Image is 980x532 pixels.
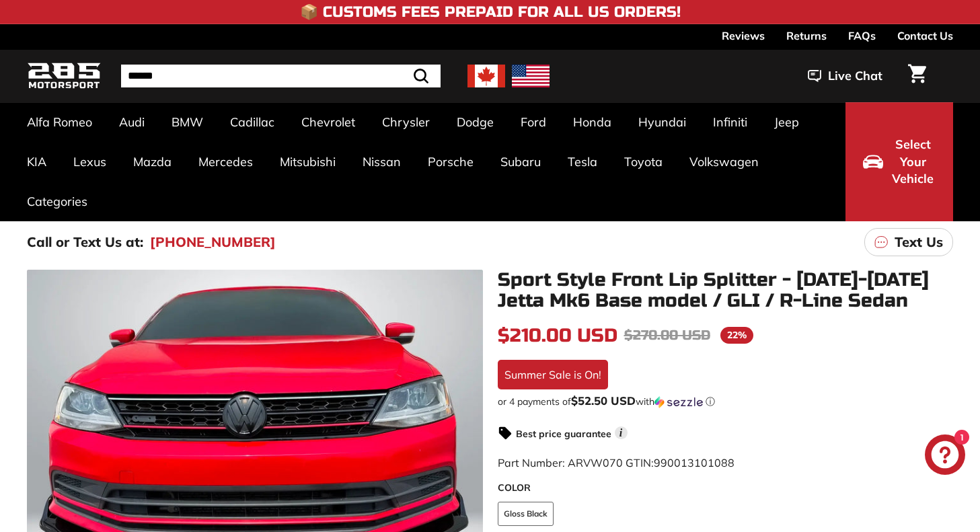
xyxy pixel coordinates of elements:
a: Reviews [722,24,765,47]
a: Toyota [611,142,676,182]
a: Dodge [443,102,507,142]
a: Chrysler [369,102,443,142]
span: 990013101088 [654,456,734,469]
div: Summer Sale is On! [498,360,608,389]
a: Ford [507,102,560,142]
a: Honda [560,102,625,142]
span: 22% [720,327,753,344]
a: KIA [13,142,60,182]
div: or 4 payments of$52.50 USDwithSezzle Click to learn more about Sezzle [498,395,954,408]
a: Categories [13,182,101,221]
a: FAQs [848,24,876,47]
a: Tesla [554,142,611,182]
strong: Best price guarantee [516,428,611,440]
a: Lexus [60,142,120,182]
a: Mazda [120,142,185,182]
h4: 📦 Customs Fees Prepaid for All US Orders! [300,4,681,20]
button: Select Your Vehicle [845,102,953,221]
a: Contact Us [897,24,953,47]
span: i [615,426,628,439]
h1: Sport Style Front Lip Splitter - [DATE]-[DATE] Jetta Mk6 Base model / GLI / R-Line Sedan [498,270,954,311]
a: Mitsubishi [266,142,349,182]
span: Live Chat [828,67,882,85]
a: BMW [158,102,217,142]
a: Cadillac [217,102,288,142]
a: Porsche [414,142,487,182]
a: Cart [900,53,934,99]
p: Text Us [895,232,943,252]
a: Audi [106,102,158,142]
inbox-online-store-chat: Shopify online store chat [921,434,969,478]
a: Alfa Romeo [13,102,106,142]
div: or 4 payments of with [498,395,954,408]
a: Mercedes [185,142,266,182]
a: Jeep [761,102,813,142]
label: COLOR [498,481,954,495]
button: Live Chat [790,59,900,93]
p: Call or Text Us at: [27,232,143,252]
span: Select Your Vehicle [890,136,936,188]
img: Logo_285_Motorsport_areodynamics_components [27,61,101,92]
a: Text Us [864,228,953,256]
span: $52.50 USD [571,393,636,408]
a: Volkswagen [676,142,772,182]
input: Search [121,65,441,87]
a: Returns [786,24,827,47]
a: [PHONE_NUMBER] [150,232,276,252]
a: Hyundai [625,102,700,142]
span: $270.00 USD [624,327,710,344]
span: Part Number: ARVW070 GTIN: [498,456,734,469]
span: $210.00 USD [498,324,617,347]
a: Subaru [487,142,554,182]
a: Infiniti [700,102,761,142]
a: Chevrolet [288,102,369,142]
img: Sezzle [654,396,703,408]
a: Nissan [349,142,414,182]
